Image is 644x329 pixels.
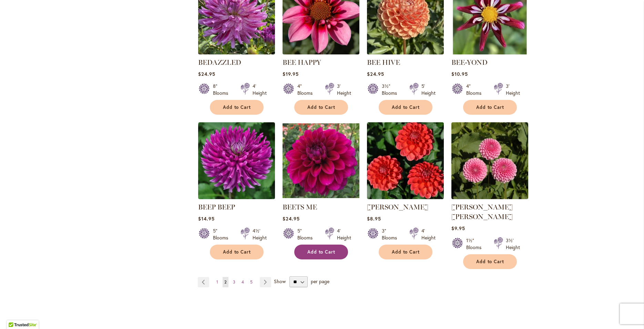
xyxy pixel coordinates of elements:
[392,249,420,255] span: Add to Cart
[248,277,254,287] a: 5
[367,49,444,56] a: BEE HIVE
[311,278,329,285] span: per page
[337,227,351,241] div: 4' Height
[392,104,420,110] span: Add to Cart
[382,83,401,96] div: 3½" Blooms
[231,277,237,287] a: 3
[297,227,317,241] div: 5" Blooms
[198,122,275,199] img: BEEP BEEP
[451,194,528,201] a: BETTY ANNE
[382,227,401,241] div: 3" Blooms
[466,237,485,251] div: 1½" Blooms
[224,279,227,285] span: 2
[379,100,432,115] button: Add to Cart
[223,249,251,255] span: Add to Cart
[216,279,218,285] span: 1
[451,58,488,66] a: BEE-YOND
[307,104,336,110] span: Add to Cart
[476,104,504,110] span: Add to Cart
[213,83,232,96] div: 8" Blooms
[506,83,520,96] div: 3' Height
[337,83,351,96] div: 3' Height
[451,49,528,56] a: BEE-YOND
[379,245,432,259] button: Add to Cart
[367,194,444,201] a: BENJAMIN MATTHEW
[253,83,267,96] div: 4' Height
[274,278,286,285] span: Show
[210,100,264,115] button: Add to Cart
[283,215,300,222] span: $24.95
[283,122,359,199] img: BEETS ME
[463,100,517,115] button: Add to Cart
[198,203,235,211] a: BEEP BEEP
[283,49,359,56] a: BEE HAPPY
[451,203,513,221] a: [PERSON_NAME] [PERSON_NAME]
[506,237,520,251] div: 3½' Height
[367,203,428,211] a: [PERSON_NAME]
[233,279,235,285] span: 3
[210,245,264,259] button: Add to Cart
[367,71,384,77] span: $24.95
[283,203,317,211] a: BEETS ME
[367,215,381,222] span: $8.95
[367,58,400,66] a: BEE HIVE
[198,194,275,201] a: BEEP BEEP
[213,227,232,241] div: 5" Blooms
[242,279,244,285] span: 4
[476,259,504,265] span: Add to Cart
[421,83,436,96] div: 5' Height
[198,58,241,66] a: BEDAZZLED
[198,49,275,56] a: Bedazzled
[451,225,465,232] span: $9.95
[451,71,468,77] span: $10.95
[451,122,528,199] img: BETTY ANNE
[223,104,251,110] span: Add to Cart
[466,83,485,96] div: 4" Blooms
[307,249,336,255] span: Add to Cart
[198,215,215,222] span: $14.95
[367,122,444,199] img: BENJAMIN MATTHEW
[283,58,321,66] a: BEE HAPPY
[463,254,517,269] button: Add to Cart
[283,194,359,201] a: BEETS ME
[297,83,317,96] div: 4" Blooms
[250,279,253,285] span: 5
[421,227,436,241] div: 4' Height
[215,277,220,287] a: 1
[283,71,299,77] span: $19.95
[253,227,267,241] div: 4½' Height
[294,100,348,115] button: Add to Cart
[294,245,348,259] button: Add to Cart
[198,71,215,77] span: $24.95
[5,305,24,324] iframe: Launch Accessibility Center
[240,277,246,287] a: 4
